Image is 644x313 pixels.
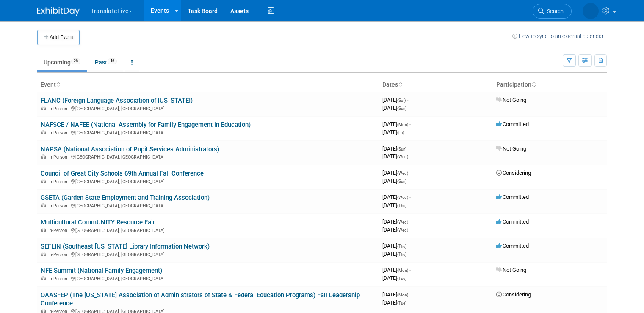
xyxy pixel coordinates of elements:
div: [GEOGRAPHIC_DATA], [GEOGRAPHIC_DATA] [41,275,376,282]
img: In-Person Event [41,252,46,256]
a: OAASFEP (The [US_STATE] Association of Administrators of State & Federal Education Programs) Fall... [41,291,360,307]
th: Event [37,78,379,92]
span: - [409,170,411,176]
span: - [409,267,411,273]
span: [DATE] [382,267,411,273]
a: Upcoming28 [37,54,87,70]
span: [DATE] [382,291,411,298]
span: [DATE] [382,194,411,200]
span: [DATE] [382,97,408,103]
a: Sort by Event Name [56,81,60,88]
span: Committed [496,218,529,225]
span: (Sat) [397,98,406,103]
span: Not Going [496,97,526,103]
img: In-Person Event [41,106,46,110]
a: Multicultural CommUNITY Resource Fair [41,218,155,226]
span: (Mon) [397,268,408,273]
span: (Wed) [397,220,408,224]
a: FLANC (Foreign Language Association of [US_STATE]) [41,97,193,104]
span: (Mon) [397,122,408,127]
span: [DATE] [382,170,411,176]
span: 28 [71,58,80,64]
span: [DATE] [382,299,406,306]
span: - [408,243,409,249]
a: NFE Summit (National Family Engagement) [41,267,162,274]
span: - [409,121,411,127]
span: In-Person [48,252,70,257]
span: - [409,291,411,298]
span: Committed [496,243,529,249]
span: (Wed) [397,171,408,176]
div: [GEOGRAPHIC_DATA], [GEOGRAPHIC_DATA] [41,226,376,233]
span: [DATE] [382,202,406,208]
span: Search [544,8,564,14]
div: [GEOGRAPHIC_DATA], [GEOGRAPHIC_DATA] [41,153,376,160]
span: 46 [108,58,117,64]
img: In-Person Event [41,179,46,183]
span: [DATE] [382,275,406,281]
img: In-Person Event [41,154,46,159]
div: [GEOGRAPHIC_DATA], [GEOGRAPHIC_DATA] [41,129,376,136]
span: Considering [496,170,531,176]
img: In-Person Event [41,203,46,207]
span: Committed [496,121,529,127]
button: Add Event [37,30,80,45]
span: - [407,97,408,103]
span: In-Person [48,179,70,184]
a: Sort by Start Date [398,81,402,88]
a: SEFLIN (Southeast [US_STATE] Library Information Network) [41,243,210,250]
span: [DATE] [382,153,408,159]
span: (Mon) [397,293,408,297]
a: NAPSA (National Association of Pupil Services Administrators) [41,145,219,153]
th: Dates [379,78,493,92]
img: In-Person Event [41,276,46,280]
span: (Tue) [397,301,406,305]
span: [DATE] [382,226,408,233]
div: [GEOGRAPHIC_DATA], [GEOGRAPHIC_DATA] [41,105,376,112]
div: [GEOGRAPHIC_DATA], [GEOGRAPHIC_DATA] [41,178,376,184]
span: (Thu) [397,203,406,208]
a: GSETA (Garden State Employment and Training Association) [41,194,210,201]
span: [DATE] [382,218,411,225]
a: How to sync to an external calendar... [512,33,607,39]
span: - [409,218,411,225]
span: In-Person [48,154,70,160]
span: Committed [496,194,529,200]
img: In-Person Event [41,130,46,134]
span: [DATE] [382,129,404,135]
img: ExhibitDay [37,7,80,16]
span: In-Person [48,203,70,209]
span: (Sun) [397,147,406,151]
span: (Wed) [397,195,408,200]
span: [DATE] [382,105,406,111]
img: In-Person Event [41,228,46,232]
span: In-Person [48,276,70,282]
span: [DATE] [382,251,406,257]
span: (Tue) [397,276,406,281]
span: In-Person [48,130,70,136]
img: In-Person Event [41,309,46,313]
span: (Thu) [397,244,406,249]
span: [DATE] [382,121,411,127]
span: (Wed) [397,154,408,159]
a: Past46 [88,54,123,70]
a: Sort by Participation Type [531,81,536,88]
span: - [408,145,409,152]
div: [GEOGRAPHIC_DATA], [GEOGRAPHIC_DATA] [41,202,376,209]
span: Not Going [496,145,526,152]
span: (Wed) [397,228,408,232]
span: Considering [496,291,531,298]
a: Search [533,4,572,19]
span: Not Going [496,267,526,273]
span: (Sun) [397,179,406,184]
span: [DATE] [382,178,406,184]
span: In-Person [48,106,70,112]
a: Council of Great City Schools 69th Annual Fall Conference [41,170,204,177]
span: In-Person [48,228,70,233]
img: Mikaela Quigley [583,3,599,19]
span: [DATE] [382,243,409,249]
div: [GEOGRAPHIC_DATA], [GEOGRAPHIC_DATA] [41,251,376,257]
span: (Thu) [397,252,406,257]
th: Participation [493,78,607,92]
span: - [409,194,411,200]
